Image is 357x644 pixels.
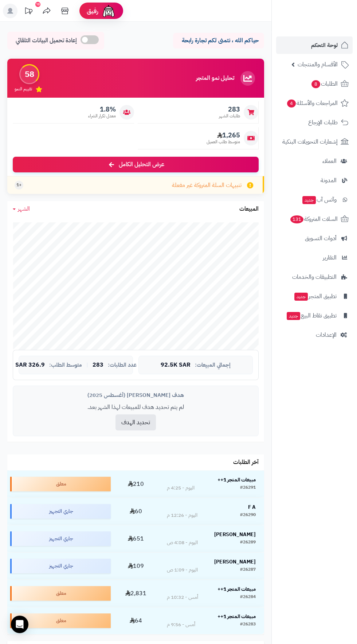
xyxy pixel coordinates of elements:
span: المدونة [321,175,337,186]
strong: [PERSON_NAME] [214,558,256,566]
span: | [86,362,88,368]
span: لوحة التحكم [311,40,338,50]
span: 283 [93,362,103,368]
span: الطلبات [311,79,338,89]
span: الإعدادات [316,330,337,340]
p: لم يتم تحديد هدف للمبيعات لهذا الشهر بعد. [19,403,253,411]
div: Open Intercom Messenger [11,616,28,633]
div: معلق [10,613,111,628]
img: ai-face.png [101,4,116,18]
span: متوسط الطلب: [49,362,82,368]
div: هدف [PERSON_NAME] (أغسطس 2025) [19,391,253,399]
span: 1,265 [207,131,240,139]
span: تطبيق نقاط البيع [286,311,337,321]
td: 64 [114,607,158,634]
a: التطبيقات والخدمات [276,268,353,286]
span: العملاء [322,156,337,166]
div: #26283 [240,621,256,628]
span: إعادة تحميل البيانات التلقائي [16,36,77,45]
span: 283 [219,105,240,113]
div: معلق [10,586,111,601]
span: جديد [302,196,316,204]
a: المراجعات والأسئلة4 [276,94,353,112]
div: أمس - 10:32 م [167,594,198,601]
div: اليوم - 1:09 ص [167,566,198,574]
span: متوسط طلب العميل [207,139,240,145]
div: اليوم - 4:08 ص [167,539,198,546]
h3: المبيعات [239,206,259,212]
div: معلق [10,477,111,491]
span: جديد [287,312,300,320]
div: أمس - 9:56 م [167,621,195,628]
span: وآتس آب [302,195,337,205]
span: طلبات الإرجاع [308,117,338,128]
span: جديد [294,293,308,301]
span: تنبيهات السلة المتروكة غير مفعلة [172,181,242,190]
span: أدوات التسويق [305,233,337,243]
a: تحديثات المنصة [19,4,38,20]
div: #26287 [240,566,256,574]
a: الإعدادات [276,326,353,344]
span: 131 [290,215,303,223]
strong: مبيعات المتجر 1++ [217,476,256,484]
div: #26291 [240,484,256,492]
td: 60 [114,498,158,525]
span: طلبات الشهر [219,113,240,119]
a: أدوات التسويق [276,230,353,247]
strong: مبيعات المتجر 1++ [217,613,256,620]
span: التطبيقات والخدمات [292,272,337,282]
a: السلات المتروكة131 [276,210,353,228]
td: 210 [114,471,158,497]
div: #26289 [240,539,256,546]
button: تحديد الهدف [115,414,156,430]
span: 1.8% [88,105,116,113]
span: 8 [311,80,320,88]
h3: تحليل نمو المتجر [196,75,234,82]
a: تطبيق نقاط البيعجديد [276,307,353,324]
div: اليوم - 4:25 م [167,484,195,492]
div: جاري التجهيز [10,559,111,573]
span: السلات المتروكة [290,214,338,224]
a: الطلبات8 [276,75,353,93]
div: #26284 [240,594,256,601]
span: +1 [16,182,21,188]
img: logo-2.png [307,5,350,21]
span: 4 [287,99,296,108]
div: #26290 [240,512,256,519]
td: 2,831 [114,580,158,607]
span: التقارير [323,253,337,263]
a: وآتس آبجديد [276,191,353,208]
div: 10 [35,2,40,7]
a: العملاء [276,152,353,170]
p: حياكم الله ، نتمنى لكم تجارة رابحة [178,36,259,45]
a: تطبيق المتجرجديد [276,288,353,305]
span: رفيق [87,7,98,15]
div: جاري التجهيز [10,504,111,519]
span: 92.5K SAR [161,362,191,368]
strong: F A [248,503,256,511]
strong: [PERSON_NAME] [214,531,256,538]
span: معدل تكرار الشراء [88,113,116,119]
a: التقارير [276,249,353,266]
span: المراجعات والأسئلة [286,98,338,108]
td: 109 [114,553,158,579]
span: تقييم النمو [15,86,32,92]
a: عرض التحليل الكامل [13,157,259,172]
span: الشهر [18,204,30,213]
a: الشهر [13,205,30,213]
span: عدد الطلبات: [108,362,137,368]
a: إشعارات التحويلات البنكية [276,133,353,151]
span: إجمالي المبيعات: [195,362,231,368]
div: اليوم - 12:26 م [167,512,197,519]
td: 651 [114,525,158,552]
strong: مبيعات المتجر 1++ [217,585,256,593]
a: لوحة التحكم [276,36,353,54]
span: عرض التحليل الكامل [119,160,164,169]
h3: آخر الطلبات [233,459,259,466]
span: الأقسام والمنتجات [298,59,338,70]
span: 326.9 SAR [15,362,45,368]
span: إشعارات التحويلات البنكية [282,137,338,147]
a: طلبات الإرجاع [276,114,353,131]
div: جاري التجهيز [10,531,111,546]
a: المدونة [276,172,353,189]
